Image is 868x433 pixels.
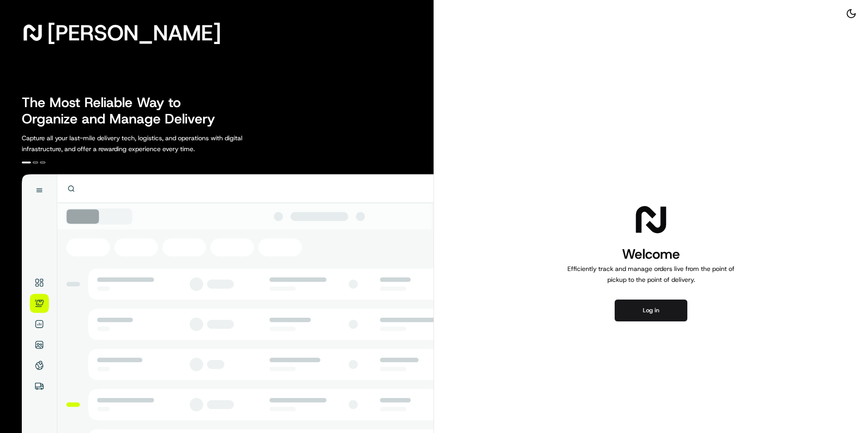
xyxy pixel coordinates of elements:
[22,133,283,154] p: Capture all your last-mile delivery tech, logistics, and operations with digital infrastructure, ...
[615,300,687,321] button: Log in
[22,94,225,127] h2: The Most Reliable Way to Organize and Manage Delivery
[564,263,738,285] p: Efficiently track and manage orders live from the point of pickup to the point of delivery.
[564,245,738,263] h1: Welcome
[47,24,221,42] span: [PERSON_NAME]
